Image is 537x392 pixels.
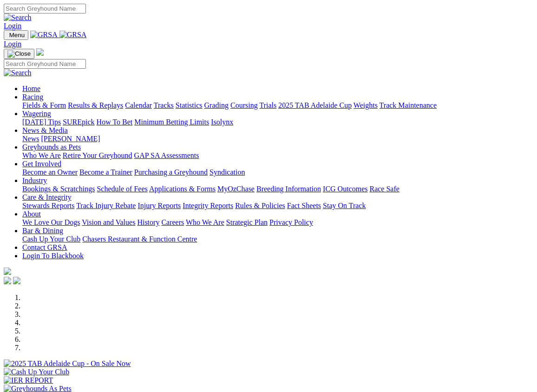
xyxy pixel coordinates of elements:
img: IER REPORT [4,376,53,385]
a: Contact GRSA [22,243,67,251]
a: Calendar [125,101,152,109]
img: twitter.svg [13,277,20,284]
a: Integrity Reports [183,202,233,209]
div: Bar & Dining [22,235,533,243]
a: Track Maintenance [380,101,437,109]
a: About [22,210,41,218]
a: Rules & Policies [235,202,285,209]
img: logo-grsa-white.png [36,48,44,56]
div: About [22,218,533,227]
a: Privacy Policy [269,218,313,226]
a: Coursing [230,101,258,109]
div: Care & Integrity [22,202,533,210]
a: Fields & Form [22,101,66,109]
a: GAP SA Assessments [134,151,199,159]
a: Bar & Dining [22,227,63,235]
img: GRSA [59,31,87,39]
img: Search [4,69,32,77]
div: Get Involved [22,168,533,176]
a: Trials [259,101,276,109]
a: Minimum Betting Limits [134,118,209,126]
a: Get Involved [22,160,61,168]
a: Bookings & Scratchings [22,185,95,193]
a: ICG Outcomes [323,185,367,193]
a: We Love Our Dogs [22,218,80,226]
div: Racing [22,101,533,110]
a: Become an Owner [22,168,78,176]
a: Strategic Plan [226,218,268,226]
a: Purchasing a Greyhound [134,168,208,176]
a: Vision and Values [82,218,135,226]
img: Search [4,13,32,22]
a: Home [22,85,40,92]
img: Cash Up Your Club [4,368,69,376]
a: Stay On Track [323,202,366,209]
a: Grading [204,101,229,109]
a: Syndication [210,168,245,176]
a: Results & Replays [68,101,123,109]
a: Who We Are [186,218,224,226]
a: Retire Your Greyhound [63,151,132,159]
a: Careers [161,218,184,226]
button: Toggle navigation [4,30,28,40]
a: Login [4,40,21,48]
a: History [137,218,159,226]
a: Stewards Reports [22,202,74,209]
a: Breeding Information [256,185,321,193]
a: Who We Are [22,151,61,159]
a: Isolynx [211,118,233,126]
div: Greyhounds as Pets [22,151,533,160]
div: Wagering [22,118,533,126]
a: MyOzChase [217,185,255,193]
a: [PERSON_NAME] [41,135,100,143]
a: Login To Blackbook [22,252,84,260]
a: Statistics [176,101,203,109]
a: News & Media [22,126,68,134]
input: Search [4,4,86,13]
a: Schedule of Fees [97,185,147,193]
a: Cash Up Your Club [22,235,80,243]
a: Chasers Restaurant & Function Centre [82,235,197,243]
a: News [22,135,39,143]
a: SUREpick [63,118,94,126]
a: Wagering [22,110,51,118]
img: GRSA [30,31,58,39]
a: Injury Reports [138,202,181,209]
input: Search [4,59,86,69]
a: Track Injury Rebate [76,202,136,209]
img: logo-grsa-white.png [4,268,11,275]
a: Racing [22,93,43,101]
a: Login [4,22,21,30]
button: Toggle navigation [4,49,34,59]
a: Tracks [154,101,174,109]
a: How To Bet [97,118,133,126]
div: News & Media [22,135,533,143]
div: Industry [22,185,533,193]
a: Fact Sheets [287,202,321,209]
a: Become a Trainer [79,168,132,176]
img: facebook.svg [4,277,11,284]
a: Race Safe [369,185,399,193]
a: Applications & Forms [149,185,216,193]
a: Industry [22,176,47,184]
span: Menu [9,32,25,39]
a: [DATE] Tips [22,118,61,126]
img: Close [7,50,31,58]
img: 2025 TAB Adelaide Cup - On Sale Now [4,359,131,368]
a: Weights [354,101,378,109]
a: 2025 TAB Adelaide Cup [278,101,352,109]
a: Care & Integrity [22,193,72,201]
a: Greyhounds as Pets [22,143,81,151]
